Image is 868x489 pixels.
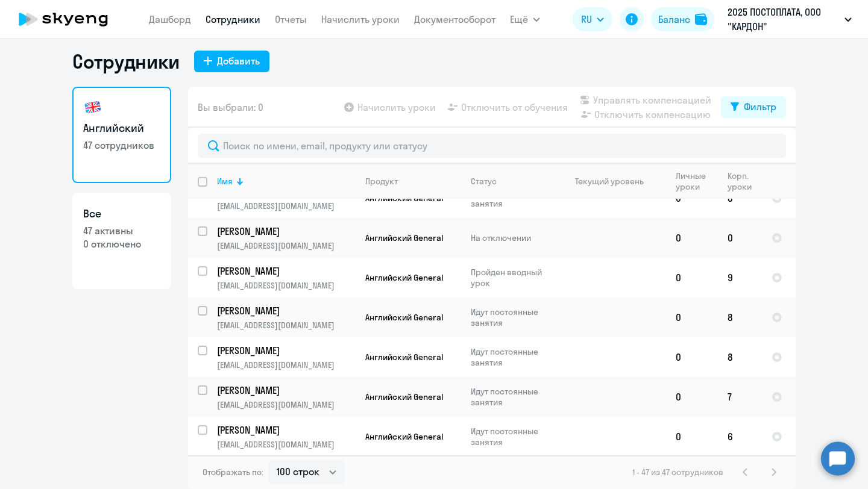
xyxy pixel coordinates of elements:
div: Фильтр [744,99,776,114]
p: Идут постоянные занятия [471,307,553,328]
h3: Английский [83,120,160,136]
div: Статус [471,176,553,187]
div: Личные уроки [676,170,706,192]
div: Продукт [365,176,461,187]
div: Корп. уроки [728,170,752,192]
p: [EMAIL_ADDRESS][DOMAIN_NAME] [217,240,355,251]
button: Добавить [194,51,269,72]
p: На отключении [471,232,553,243]
a: [PERSON_NAME] [217,344,355,357]
p: Идут постоянные занятия [471,426,553,447]
p: Идут постоянные занятия [471,346,553,368]
td: 0 [666,377,718,417]
a: Сотрудники [206,13,260,25]
td: 0 [666,218,718,258]
p: [PERSON_NAME] [217,344,353,357]
span: Английский General [365,272,443,283]
a: Начислить уроки [321,13,400,25]
td: 0 [666,417,718,456]
p: 47 сотрудников [83,139,160,152]
a: [PERSON_NAME] [217,423,355,437]
p: [EMAIL_ADDRESS][DOMAIN_NAME] [217,201,355,211]
div: Добавить [217,54,260,68]
span: Английский General [365,391,443,402]
td: 0 [666,258,718,297]
p: [PERSON_NAME] [217,264,353,278]
td: 8 [718,297,762,337]
a: Все47 активны0 отключено [72,193,171,289]
span: Английский General [365,312,443,323]
div: Баланс [658,12,690,26]
h1: Сотрудники [72,49,180,73]
p: [PERSON_NAME] [217,225,353,238]
div: Личные уроки [676,170,717,192]
p: 0 отключено [83,237,160,251]
div: Текущий уровень [575,176,644,187]
span: Английский General [365,352,443,363]
span: RU [581,12,592,26]
div: Имя [217,176,233,187]
td: 8 [718,337,762,377]
p: [PERSON_NAME] [217,423,353,437]
p: Идут постоянные занятия [471,386,553,408]
button: 2025 ПОСТОПЛАТА, ООО "КАРДОН" [722,5,858,34]
button: Ещё [510,7,540,31]
div: Статус [471,176,497,187]
td: 6 [718,417,762,456]
button: Фильтр [721,96,786,118]
p: [PERSON_NAME] [217,384,353,397]
p: 2025 ПОСТОПЛАТА, ООО "КАРДОН" [728,5,840,34]
div: Имя [217,176,355,187]
a: Дашборд [149,13,191,25]
a: [PERSON_NAME] [217,304,355,317]
p: [EMAIL_ADDRESS][DOMAIN_NAME] [217,320,355,331]
td: 9 [718,258,762,297]
input: Поиск по имени, email, продукту или статусу [198,134,786,158]
button: RU [573,7,612,31]
span: Английский General [365,232,443,243]
img: english [83,98,102,117]
span: Отображать по: [203,467,263,478]
td: 0 [718,218,762,258]
p: [EMAIL_ADDRESS][DOMAIN_NAME] [217,399,355,410]
p: Пройден вводный урок [471,267,553,288]
span: Вы выбрали: 0 [198,100,263,114]
p: [EMAIL_ADDRESS][DOMAIN_NAME] [217,439,355,450]
td: 0 [666,297,718,337]
div: Корп. уроки [728,170,761,192]
span: Ещё [510,12,528,26]
a: [PERSON_NAME] [217,264,355,278]
button: Балансbalance [651,7,714,31]
p: [EMAIL_ADDRESS][DOMAIN_NAME] [217,280,355,291]
div: Продукт [365,176,398,187]
span: 1 - 47 из 47 сотрудников [632,467,723,478]
img: balance [695,13,707,25]
p: [PERSON_NAME] [217,304,353,317]
td: 7 [718,377,762,417]
a: Документооборот [414,13,495,25]
a: [PERSON_NAME] [217,225,355,238]
p: [EMAIL_ADDRESS][DOMAIN_NAME] [217,360,355,370]
a: Отчеты [275,13,307,25]
a: Английский47 сотрудников [72,87,171,183]
td: 0 [666,337,718,377]
span: Английский General [365,431,443,442]
p: 47 активны [83,224,160,237]
div: Текущий уровень [564,176,665,187]
h3: Все [83,206,160,222]
a: [PERSON_NAME] [217,384,355,397]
